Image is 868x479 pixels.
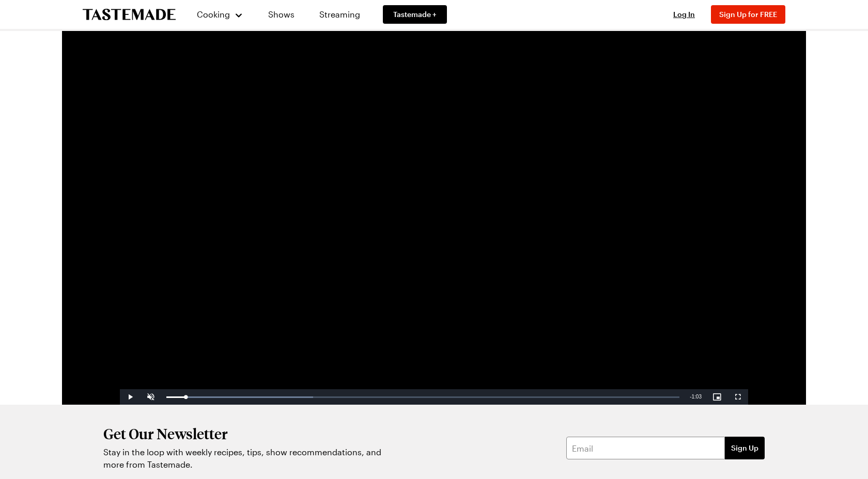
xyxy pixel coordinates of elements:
span: Tastemade + [393,9,437,20]
h2: Get Our Newsletter [103,425,388,442]
button: Cooking [196,2,243,27]
a: Tastemade + [383,5,447,24]
button: Sign Up for FREE [711,5,785,24]
input: Email [566,437,725,459]
button: Play [120,389,141,405]
p: Stay in the loop with weekly recipes, tips, show recommendations, and more from Tastemade. [103,446,388,471]
span: 1:03 [692,394,702,400]
div: Progress Bar [166,396,679,398]
button: Fullscreen [727,389,748,405]
video-js: Video Player [120,52,748,405]
a: To Tastemade Home Page [83,9,176,21]
button: Unmute [141,389,161,405]
button: Sign Up [725,437,765,459]
span: Sign Up for FREE [719,10,777,19]
span: Log In [673,10,695,19]
span: Cooking [197,9,230,19]
span: - [690,394,691,400]
button: Picture-in-Picture [707,389,727,405]
span: Sign Up [731,443,758,453]
button: Log In [663,9,705,20]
